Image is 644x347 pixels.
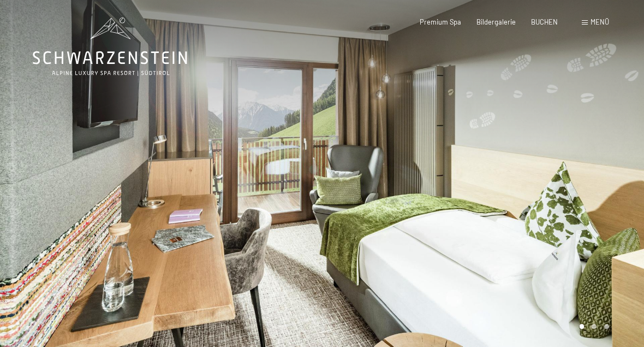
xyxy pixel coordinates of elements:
[531,17,558,26] a: BUCHEN
[591,17,609,26] span: Menü
[420,17,461,26] a: Premium Spa
[476,17,516,26] a: Bildergalerie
